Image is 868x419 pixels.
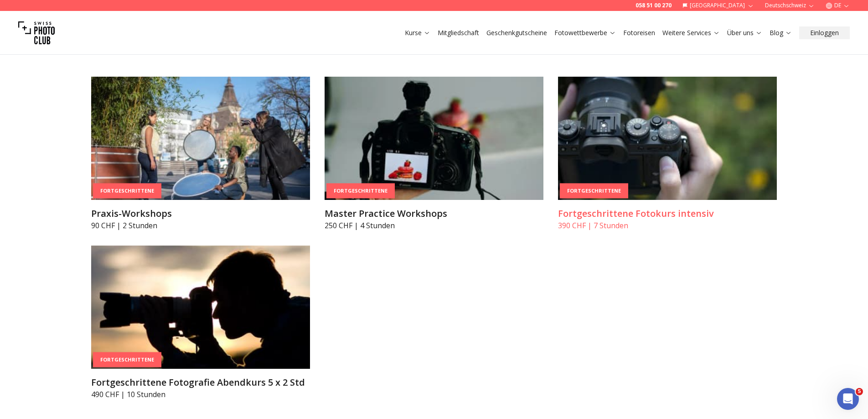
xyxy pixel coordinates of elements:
img: Swiss photo club [18,15,55,51]
a: Fotowettbewerbe [554,28,616,37]
p: 90 CHF | 2 Stunden [91,220,310,231]
img: Fortgeschrittene Fotokurs intensiv [558,77,777,200]
button: Blog [766,26,796,39]
button: Mitgliedschaft [434,26,483,39]
img: Praxis-Workshops [91,77,310,200]
a: Über uns [727,28,762,37]
div: Fortgeschrittene [93,183,161,199]
button: Geschenkgutscheine [483,26,551,39]
button: Fotoreisen [620,26,659,39]
h3: Fortgeschrittene Fotografie Abendkurs 5 x 2 Std [91,376,310,389]
a: Praxis-WorkshopsFortgeschrittenePraxis-Workshops90 CHF | 2 Stunden [91,77,310,231]
div: Fortgeschrittene [326,183,395,199]
span: 5 [856,388,863,395]
h3: Praxis-Workshops [91,207,310,220]
h3: Fortgeschrittene Fotokurs intensiv [558,207,777,220]
button: Einloggen [799,26,850,39]
a: 058 51 00 270 [635,2,672,9]
p: 390 CHF | 7 Stunden [558,220,777,231]
a: Fotoreisen [623,28,655,37]
a: Master Practice WorkshopsFortgeschritteneMaster Practice Workshops250 CHF | 4 Stunden [325,77,543,231]
img: Fortgeschrittene Fotografie Abendkurs 5 x 2 Std [91,246,310,369]
button: Weitere Services [659,26,723,39]
a: Geschenkgutscheine [486,28,547,37]
h3: Master Practice Workshops [325,207,543,220]
img: Master Practice Workshops [325,77,543,200]
button: Über uns [723,26,766,39]
a: Kurse [405,28,430,37]
p: 490 CHF | 10 Stunden [91,389,310,400]
iframe: Intercom live chat [837,388,859,410]
a: Blog [770,28,792,37]
button: Kurse [401,26,434,39]
p: 250 CHF | 4 Stunden [325,220,543,231]
div: Fortgeschrittene [560,183,628,199]
button: Fotowettbewerbe [551,26,620,39]
a: Fortgeschrittene Fotokurs intensivFortgeschritteneFortgeschrittene Fotokurs intensiv390 CHF | 7 S... [558,77,777,231]
a: Mitgliedschaft [438,28,479,37]
a: Fortgeschrittene Fotografie Abendkurs 5 x 2 StdFortgeschritteneFortgeschrittene Fotografie Abendk... [91,246,310,400]
div: Fortgeschrittene [93,352,161,367]
a: Weitere Services [662,28,720,37]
